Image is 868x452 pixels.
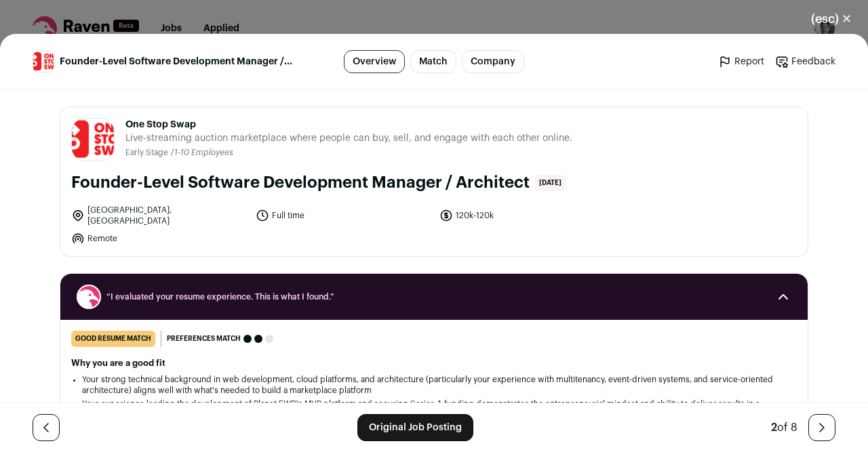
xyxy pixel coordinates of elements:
img: fb0f2dde5fab61f15c3fcf2e41b07a9599ee7bc98c4703fbb147a8007f813ea6.jpg [33,52,54,72]
a: Company [462,50,524,73]
span: [DATE] [535,175,566,191]
li: Full time [256,205,432,226]
span: “I evaluated your resume experience. This is what I found.” [106,291,762,302]
button: Close modal [795,4,868,34]
li: Remote [71,232,248,245]
h2: Why you are a good fit [71,358,797,369]
div: of 8 [771,419,797,436]
a: Overview [344,50,405,73]
div: good resume match [71,331,155,347]
a: Report [718,55,764,68]
li: / [171,148,233,158]
a: Match [410,50,456,73]
span: Founder-Level Software Development Manager / Architect [60,55,293,68]
li: 120k-120k [439,205,616,226]
span: 1-10 Employees [174,148,233,157]
span: One Stop Swap [125,118,572,131]
li: Your strong technical background in web development, cloud platforms, and architecture (particula... [82,374,786,396]
li: [GEOGRAPHIC_DATA], [GEOGRAPHIC_DATA] [71,205,248,226]
img: fb0f2dde5fab61f15c3fcf2e41b07a9599ee7bc98c4703fbb147a8007f813ea6.jpg [72,119,114,161]
span: 2 [771,422,777,433]
span: Live-streaming auction marketplace where people can buy, sell, and engage with each other online. [125,131,572,145]
a: Feedback [775,55,835,68]
li: Your experience leading the development of Planet FWD's MVP platform and securing Series A fundin... [82,398,786,420]
li: Early Stage [125,148,171,158]
span: Preferences match [167,332,241,346]
a: Original Job Posting [357,414,473,441]
h1: Founder-Level Software Development Manager / Architect [71,172,530,194]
